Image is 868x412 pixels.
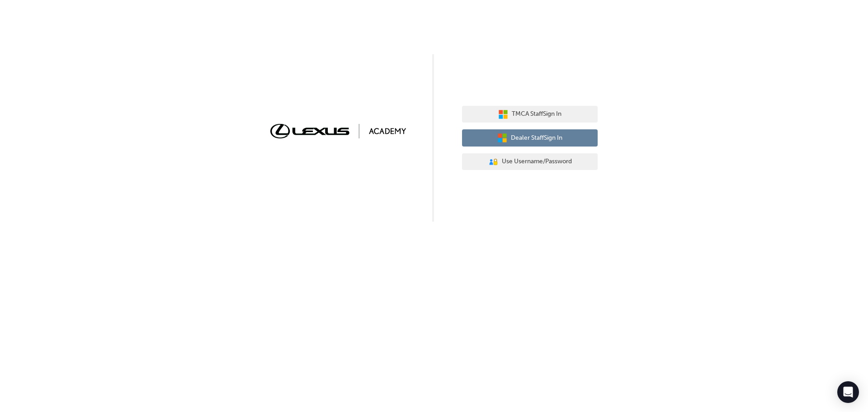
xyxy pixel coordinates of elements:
[270,124,406,138] img: Trak
[512,109,561,119] span: TMCA Staff Sign In
[502,156,572,167] span: Use Username/Password
[462,153,598,170] button: Use Username/Password
[462,106,598,123] button: TMCA StaffSign In
[511,133,562,143] span: Dealer Staff Sign In
[837,381,859,403] div: Open Intercom Messenger
[462,129,598,147] button: Dealer StaffSign In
